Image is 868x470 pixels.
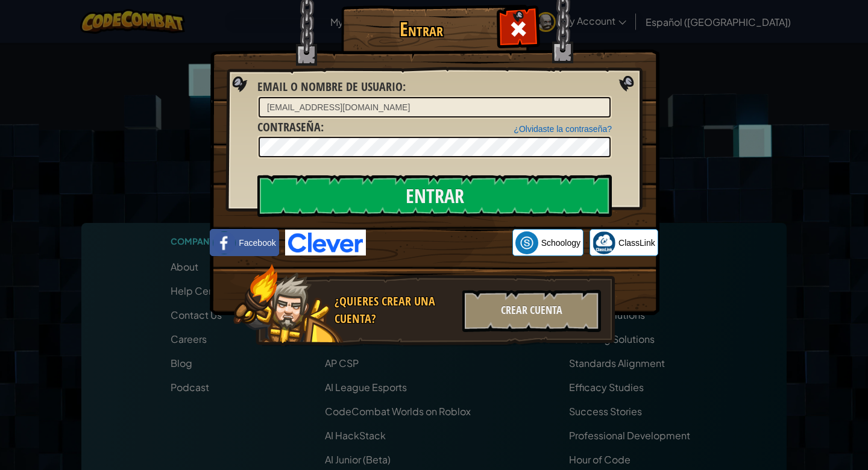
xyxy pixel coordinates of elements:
[366,230,512,256] iframe: Botón Iniciar sesión con Google
[285,230,366,255] img: clever-logo-blue.png
[239,237,275,249] span: Facebook
[514,124,612,134] a: ¿Olvidaste la contraseña?
[593,231,615,254] img: classlink-logo-small.png
[257,78,406,96] label: :
[344,19,498,40] h1: Entrar
[462,290,601,332] div: Crear Cuenta
[515,231,538,254] img: schoology.png
[257,119,321,135] span: Contraseña
[213,231,236,254] img: facebook_small.png
[257,175,612,217] input: Entrar
[335,293,455,327] div: ¿Quieres crear una cuenta?
[257,119,324,136] label: :
[257,78,403,95] span: Email o Nombre de usuario
[618,237,655,249] span: ClassLink
[541,237,580,249] span: Schoology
